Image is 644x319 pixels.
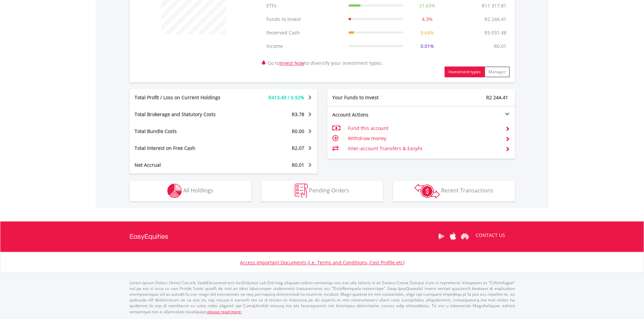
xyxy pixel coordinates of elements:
[327,111,421,118] div: Account Actions
[129,221,168,252] a: EasyEquities
[280,60,305,66] a: Invest Now
[292,145,304,151] span: R2.07
[129,181,251,201] button: All Holdings
[129,111,239,118] div: Total Brokerage and Statutory Costs
[407,12,448,26] td: 4.3%
[414,184,440,198] img: transactions-zar-wht.png
[263,39,345,53] td: Income
[393,181,515,201] button: Recent Transactions
[327,94,421,101] div: Your Funds to Invest
[459,226,471,247] a: Huawei
[441,187,493,194] span: Recent Transactions
[263,12,345,26] td: Funds to Invest
[240,259,404,266] a: Access Important Documents (i.e. Terms and Conditions, Cost Profile etc)
[348,123,500,133] td: Fund this account
[292,111,304,117] span: R3.78
[207,309,242,315] a: please read more:
[268,94,304,101] span: R413.49 / 0.92%
[129,145,239,152] div: Total Interest on Free Cash
[261,181,383,201] button: Pending Orders
[292,128,304,134] span: R0.00
[486,94,508,101] span: R2 244.41
[167,184,182,198] img: holdings-wht.png
[263,26,345,39] td: Reserved Cash
[129,280,515,315] p: Lorem Ipsum Dolors (Ame) Con a/e SeddOeiusmod tem InciDiduntut Lab Etd mag aliquaen admin veniamq...
[484,67,510,77] button: Manager
[435,226,447,247] a: Google Play
[129,94,239,101] div: Total Profit / Loss on Current Holdings
[129,128,239,135] div: Total Bundle Costs
[447,226,459,247] a: Apple
[407,39,448,53] td: 0.01%
[295,184,308,198] img: pending_instructions-wht.png
[309,187,349,194] span: Pending Orders
[129,162,239,168] div: Net Accrual
[348,143,500,154] td: Inter-account Transfers & EasyFx
[183,187,213,194] span: All Holdings
[471,226,510,245] a: CONTACT US
[407,26,448,39] td: 9.64%
[292,162,304,168] span: R0.01
[445,67,485,77] button: Investment types
[481,12,510,26] td: R2 244.41
[491,39,510,53] td: R0.01
[481,26,510,39] td: R5 031.48
[348,133,500,143] td: Withdraw money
